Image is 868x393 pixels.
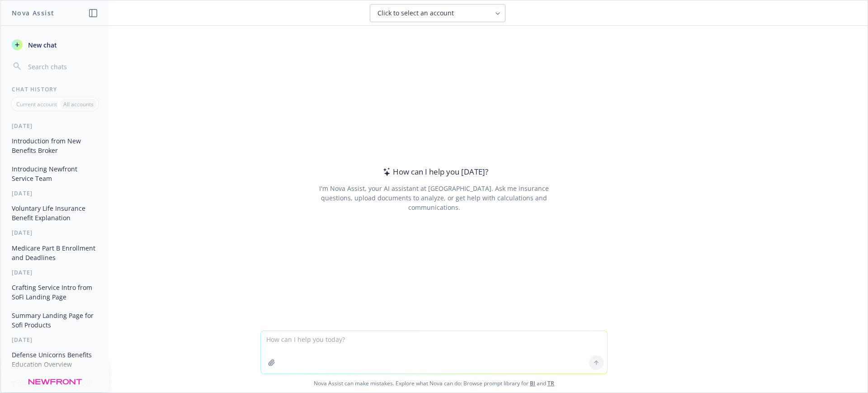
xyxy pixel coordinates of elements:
button: Click to select an account [370,4,505,22]
a: TR [547,379,554,387]
span: New chat [26,40,57,50]
p: Current account [16,100,57,108]
div: How can I help you [DATE]? [380,166,488,178]
div: I'm Nova Assist, your AI assistant at [GEOGRAPHIC_DATA]. Ask me insurance questions, upload docum... [307,184,561,212]
div: [DATE] [1,189,109,197]
button: Voluntary Life Insurance Benefit Explanation [8,201,102,225]
h1: Nova Assist [12,8,54,18]
p: All accounts [63,100,94,108]
div: [DATE] [1,229,109,237]
button: Introduction from New Benefits Broker [8,133,102,158]
button: Medicare Part B Enrollment and Deadlines [8,241,102,265]
button: New chat [8,37,102,53]
div: [DATE] [1,269,109,276]
button: Defense Unicorns Benefits Education Overview [8,347,102,372]
a: BI [530,379,535,387]
div: Chat History [1,85,109,93]
input: Search chats [26,60,98,73]
button: Introducing Newfront Service Team [8,161,102,186]
button: Crafting Service Intro from SoFi Landing Page [8,280,102,304]
button: Summary Landing Page for Sofi Products [8,308,102,332]
div: [DATE] [1,122,109,130]
span: Nova Assist can make mistakes. Explore what Nova can do: Browse prompt library for and [4,374,864,393]
span: Click to select an account [377,9,454,18]
div: [DATE] [1,336,109,344]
